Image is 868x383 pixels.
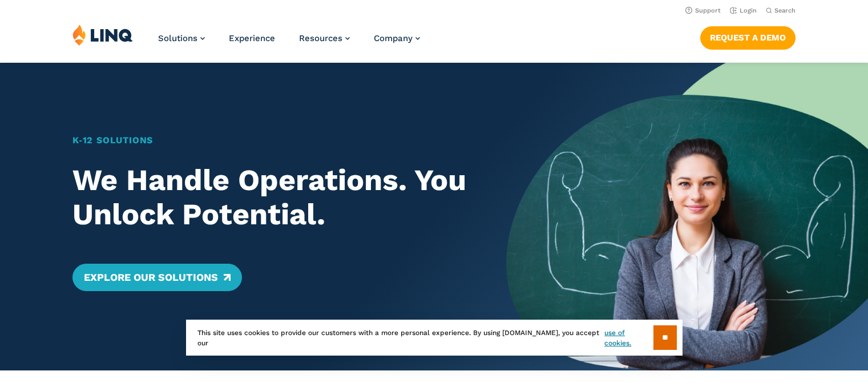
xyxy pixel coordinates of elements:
[774,7,796,14] span: Search
[299,33,342,43] span: Resources
[604,328,653,348] a: use of cookies.
[72,264,242,291] a: Explore Our Solutions
[730,7,757,14] a: Login
[158,24,420,62] nav: Primary Navigation
[700,24,796,49] nav: Button Navigation
[374,33,420,43] a: Company
[299,33,350,43] a: Resources
[186,320,683,356] div: This site uses cookies to provide our customers with a more personal experience. By using [DOMAIN...
[72,24,133,46] img: LINQ | K‑12 Software
[72,134,471,147] h1: K‑12 Solutions
[506,63,868,370] img: Home Banner
[229,33,275,43] a: Experience
[72,163,471,232] h2: We Handle Operations. You Unlock Potential.
[700,26,796,49] a: Request a Demo
[158,33,197,43] span: Solutions
[158,33,205,43] a: Solutions
[374,33,413,43] span: Company
[685,7,721,14] a: Support
[766,6,796,15] button: Open Search Bar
